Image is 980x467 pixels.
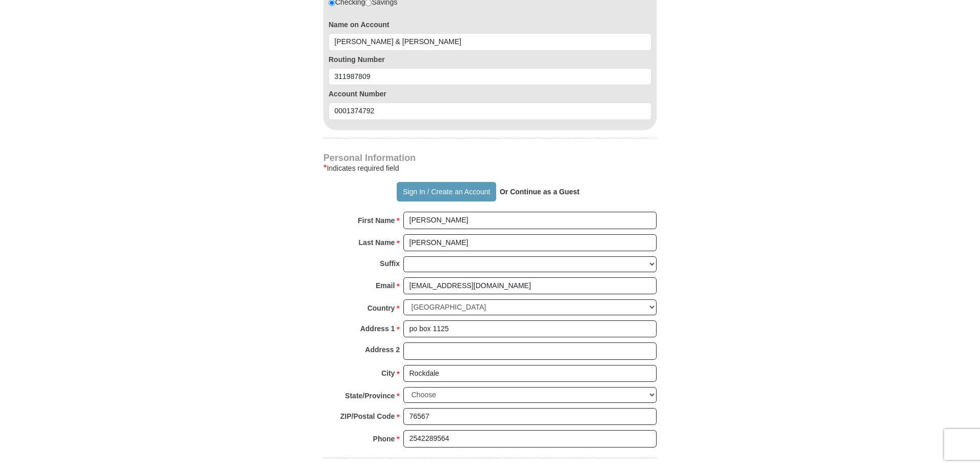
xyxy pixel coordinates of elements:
[376,278,395,293] strong: Email
[500,188,580,196] strong: Or Continue as a Guest
[345,389,395,403] strong: State/Province
[329,89,651,99] label: Account Number
[373,432,395,446] strong: Phone
[397,182,496,201] button: Sign In / Create an Account
[367,301,395,315] strong: Country
[365,342,400,357] strong: Address 2
[340,409,395,423] strong: ZIP/Postal Code
[329,19,651,30] label: Name on Account
[358,213,395,228] strong: First Name
[323,154,657,162] h4: Personal Information
[359,235,395,250] strong: Last Name
[360,321,395,336] strong: Address 1
[380,256,400,271] strong: Suffix
[323,162,657,174] div: Indicates required field
[381,366,395,380] strong: City
[329,54,651,65] label: Routing Number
